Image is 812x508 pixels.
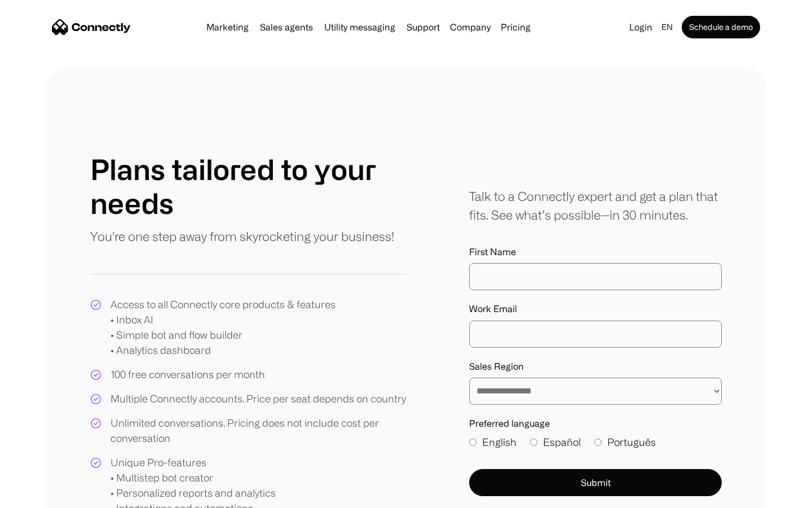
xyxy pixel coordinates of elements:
input: English [469,439,476,446]
label: Português [594,435,656,450]
div: Unlimited conversations. Pricing does not include cost per conversation [111,415,406,446]
div: 100 free conversations per month [111,367,265,382]
a: Sales agents [255,23,317,32]
a: Schedule a demo [682,16,760,38]
input: Español [530,439,537,446]
div: en [661,19,673,35]
h1: Plans tailored to your needs [90,152,406,220]
ul: Language list [23,488,68,504]
label: Work Email [469,304,722,314]
label: First Name [469,247,722,257]
aside: Language selected: English [11,487,68,504]
a: Pricing [496,23,535,32]
button: Submit [469,469,722,496]
a: Utility messaging [320,23,400,32]
label: Sales Region [469,361,722,372]
a: Marketing [202,23,253,32]
label: Preferred language [469,418,722,429]
label: Español [530,435,581,450]
div: Company [450,19,491,35]
input: Português [594,439,602,446]
div: Multiple Connectly accounts. Price per seat depends on country [111,391,406,406]
p: You're one step away from skyrocketing your business! [90,227,394,246]
div: Talk to a Connectly expert and get a plan that fits. See what’s possible—in 30 minutes. [469,187,722,224]
a: Login [625,19,657,35]
a: Support [402,23,444,32]
div: Access to all Connectly core products & features • Inbox AI • Simple bot and flow builder • Analy... [111,297,336,358]
label: English [469,435,517,450]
